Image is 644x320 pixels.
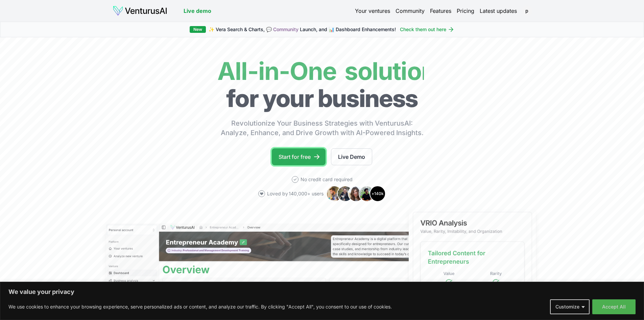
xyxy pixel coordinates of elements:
[113,5,167,16] img: logo
[396,7,425,15] a: Community
[190,26,206,33] div: New
[337,186,353,202] img: Avatar 2
[522,6,532,16] button: p
[209,26,396,33] span: ✨ Vera Search & Charts, 💬 Launch, and 📊 Dashboard Enhancements!
[457,7,474,15] a: Pricing
[272,148,326,165] a: Start for free
[592,299,636,314] button: Accept All
[8,288,636,296] p: We value your privacy
[400,26,454,33] a: Check them out here
[522,5,532,16] span: p
[331,148,372,165] a: Live Demo
[550,299,590,314] button: Customize
[359,186,375,202] img: Avatar 4
[480,7,517,15] a: Latest updates
[273,26,299,32] a: Community
[326,186,342,202] img: Avatar 1
[348,186,364,202] img: Avatar 3
[184,7,211,15] a: Live demo
[430,7,451,15] a: Features
[355,7,390,15] a: Your ventures
[8,303,392,311] p: We use cookies to enhance your browsing experience, serve personalized ads or content, and analyz...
